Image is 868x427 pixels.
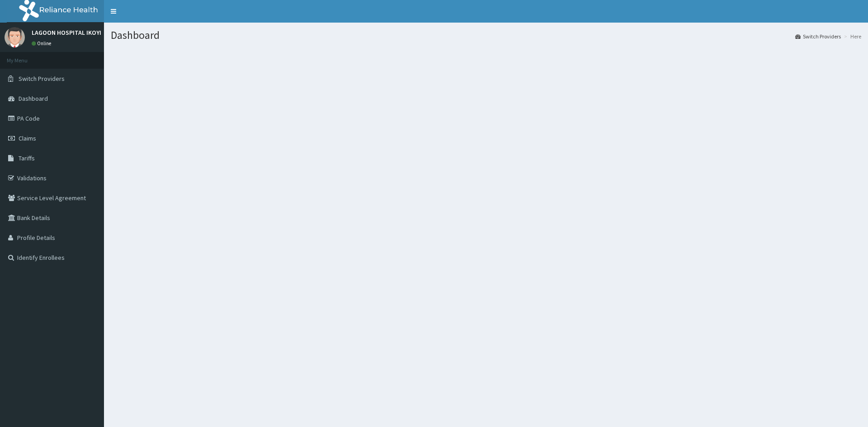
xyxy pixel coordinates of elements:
[795,33,841,40] a: Switch Providers
[19,154,35,162] span: Tariffs
[5,27,25,47] img: User Image
[19,94,48,103] span: Dashboard
[19,134,36,142] span: Claims
[32,40,53,47] a: Online
[111,29,861,41] h1: Dashboard
[19,75,65,83] span: Switch Providers
[842,33,861,40] li: Here
[32,29,101,36] p: LAGOON HOSPITAL IKOYI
